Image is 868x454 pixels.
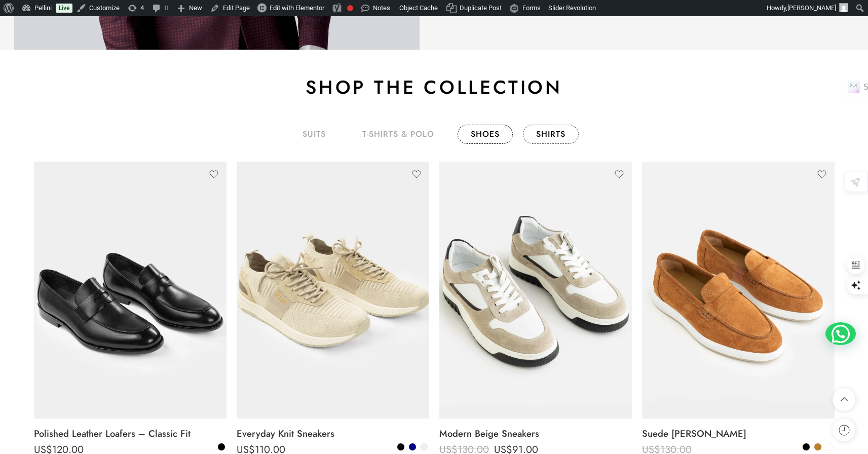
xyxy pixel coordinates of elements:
[642,424,835,444] a: Suede [PERSON_NAME]
[56,4,72,13] a: Live
[458,125,513,144] a: shoes
[349,125,447,144] a: T-Shirts & Polo
[237,424,429,444] a: Everyday Knit Sneakers
[408,442,417,451] a: Navy
[802,442,811,451] a: Black
[34,424,227,444] a: Polished Leather Loafers – Classic Fit
[787,4,836,12] span: [PERSON_NAME]
[270,4,324,12] span: Edit with Elementor
[34,75,835,99] h2: Shop the collection
[347,5,353,11] div: Focus keyphrase not set
[396,442,405,451] a: Black
[523,125,579,144] a: shirts
[825,442,834,451] a: Greige
[217,442,226,451] a: Black
[289,125,339,144] a: Suits
[439,424,632,444] a: Modern Beige Sneakers
[420,442,429,451] a: Off-White
[813,442,822,451] a: Camel
[548,4,596,12] span: Slider Revolution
